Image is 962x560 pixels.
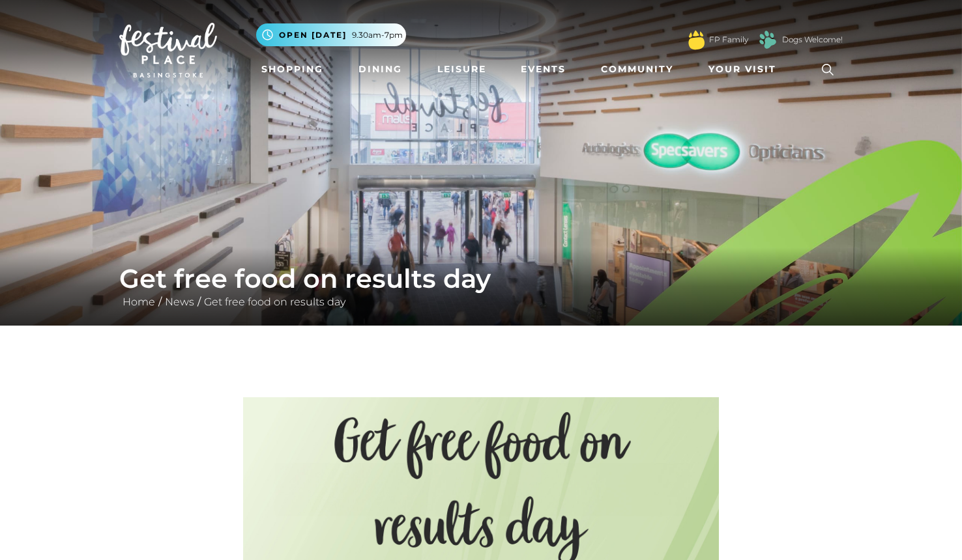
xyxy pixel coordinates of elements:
[782,34,843,46] a: Dogs Welcome!
[119,23,217,77] img: Festival Place Logo
[709,34,748,46] a: FP Family
[703,57,788,81] a: Your Visit
[109,263,853,310] div: / /
[256,23,406,46] button: Open [DATE] 9.30am-7pm
[596,57,678,81] a: Community
[279,29,347,41] span: Open [DATE]
[516,57,571,81] a: Events
[119,263,843,294] h1: Get free food on results day
[352,29,403,41] span: 9.30am-7pm
[162,296,197,308] a: News
[256,57,328,81] a: Shopping
[201,296,349,308] a: Get free food on results day
[708,63,776,76] span: Your Visit
[119,296,158,308] a: Home
[432,57,491,81] a: Leisure
[353,57,407,81] a: Dining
